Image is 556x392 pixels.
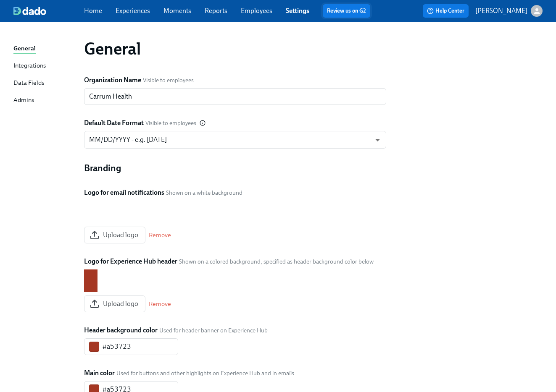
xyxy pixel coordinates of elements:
a: Experiences [116,7,150,15]
a: General [13,44,77,54]
button: Remove [149,300,171,308]
label: Default Date Format [84,118,144,128]
label: Logo for Experience Hub header [84,257,177,266]
p: [PERSON_NAME] [475,6,527,16]
div: MM/DD/YYYY - e.g. [DATE] [84,131,386,149]
span: Upload logo [91,300,138,308]
a: Review us on G2 [327,7,366,15]
label: Main color [84,368,115,378]
button: Remove [149,231,171,239]
a: Integrations [13,61,77,71]
span: Upload logo [91,231,138,239]
div: General [13,44,36,54]
label: Header background color [84,326,158,335]
button: Upload logo [84,227,145,243]
span: Visible to employees [143,76,194,84]
div: Integrations [13,61,46,71]
img: dado [13,7,46,15]
a: Home [84,7,102,15]
span: Used for header banner on Experience Hub [159,327,268,335]
button: Upload logo [84,295,145,312]
label: Organization Name [84,76,141,85]
span: Shown on a colored background, specified as header background color below [179,258,374,266]
h4: Branding [84,162,121,175]
a: dado [13,7,84,15]
span: Help Center [427,7,464,15]
span: Shown on a white background [166,189,242,197]
a: Moments [163,7,191,15]
label: Logo for email notifications [84,188,164,197]
button: Review us on G2 [323,4,370,18]
a: Data Fields [13,78,77,89]
a: Employees [241,7,272,15]
a: Admins [13,95,77,106]
h1: General [84,39,140,59]
a: Reports [205,7,227,15]
svg: Default date format to use when formatting dates in comms to your employees, as well as the requi... [200,120,206,126]
span: Visible to employees [145,119,196,127]
button: [PERSON_NAME] [475,5,543,17]
a: Settings [286,7,309,15]
div: Admins [13,95,34,106]
div: Data Fields [13,78,44,89]
button: Help Center [423,4,469,18]
span: Used for buttons and other highlights on Experience Hub and in emails [116,369,294,377]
